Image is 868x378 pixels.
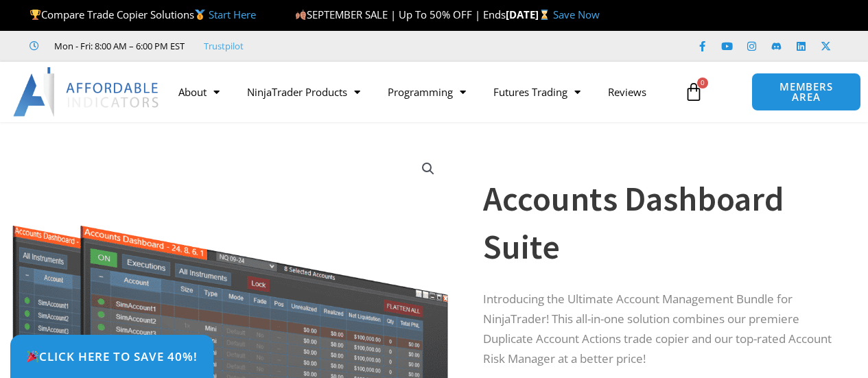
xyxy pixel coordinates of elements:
img: 🎉 [27,351,38,362]
nav: Menu [165,76,677,108]
span: Mon - Fri: 8:00 AM – 6:00 PM EST [51,38,185,54]
a: Save Now [553,8,600,21]
a: MEMBERS AREA [751,73,860,111]
img: ⌛ [539,10,550,20]
span: Compare Trade Copier Solutions [30,8,256,21]
a: About [165,76,233,108]
a: View full-screen image gallery [416,156,441,181]
img: LogoAI | Affordable Indicators – NinjaTrader [13,67,161,117]
a: Reviews [594,76,660,108]
span: SEPTEMBER SALE | Up To 50% OFF | Ends [295,8,506,21]
a: NinjaTrader Products [233,76,374,108]
p: Introducing the Ultimate Account Management Bundle for NinjaTrader! This all-in-one solution comb... [483,290,834,369]
img: 🍂 [296,10,306,20]
a: Trustpilot [204,38,244,54]
a: Programming [374,76,480,108]
h1: Accounts Dashboard Suite [483,175,834,271]
img: 🥇 [195,10,205,20]
span: Click Here to save 40%! [26,351,198,362]
a: Start Here [209,8,256,21]
a: 0 [664,72,724,112]
a: Futures Trading [480,76,594,108]
img: 🏆 [30,10,40,20]
span: MEMBERS AREA [766,82,846,102]
span: 0 [697,78,708,88]
a: 🎉Click Here to save 40%! [10,335,213,378]
strong: [DATE] [506,8,553,21]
